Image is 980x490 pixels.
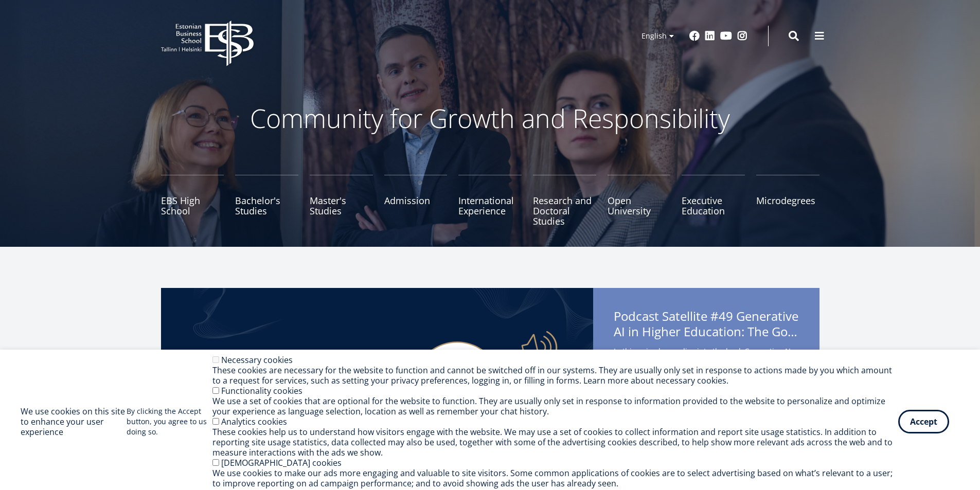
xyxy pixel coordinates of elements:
[898,410,949,433] button: Accept
[682,175,745,226] a: Executive Education
[221,457,342,468] label: [DEMOGRAPHIC_DATA] cookies
[21,406,127,437] h2: We use cookies on this site to enhance your user experience
[127,406,212,437] p: By clicking the Accept button, you agree to us doing so.
[221,354,293,366] label: Necessary cookies
[212,468,898,488] div: We use cookies to make our ads more engaging and valuable to site visitors. Some common applicati...
[161,288,593,483] img: Satellite #49
[614,324,799,339] span: AI in Higher Education: The Good, the Bad, and the Ugly
[458,175,522,226] a: International Experience
[212,396,898,416] div: We use a set of cookies that are optional for the website to function. They are usually only set ...
[310,175,373,226] a: Master's Studies
[705,31,715,41] a: Linkedin
[235,175,298,226] a: Bachelor's Studies
[212,427,898,458] div: These cookies help us to understand how visitors engage with the website. We may use a set of coo...
[161,175,224,226] a: EBS High School
[614,308,799,342] span: Podcast Satellite #49 Generative
[221,385,302,396] label: Functionality cookies
[689,31,700,41] a: Facebook
[614,344,799,409] span: In this episode, we dive into the book Generative AI in Higher Education: The Good, the Bad, and ...
[384,175,448,226] a: Admission
[608,175,671,226] a: Open University
[737,31,747,41] a: Instagram
[221,416,287,427] label: Analytics cookies
[756,175,819,226] a: Microdegrees
[720,31,732,41] a: Youtube
[533,175,596,226] a: Research and Doctoral Studies
[218,103,763,134] p: Community for Growth and Responsibility
[212,365,898,386] div: These cookies are necessary for the website to function and cannot be switched off in our systems...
